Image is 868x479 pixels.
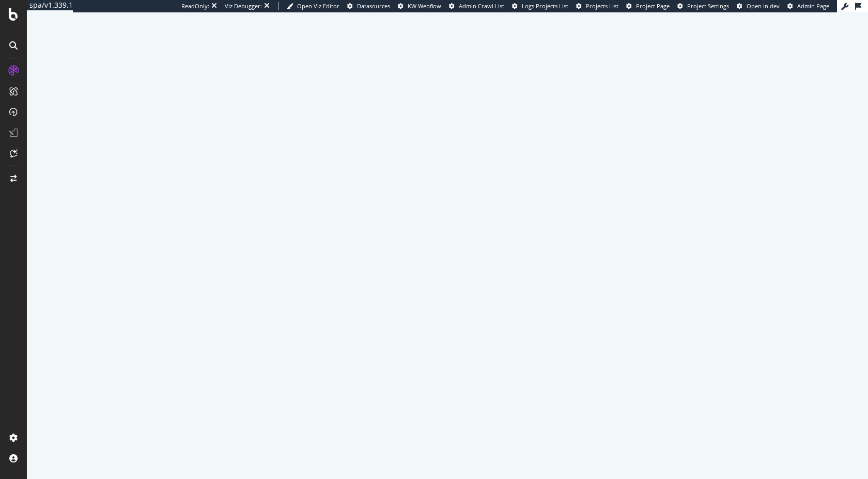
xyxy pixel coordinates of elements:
[576,2,618,10] a: Projects List
[459,2,504,10] span: Admin Crawl List
[297,2,339,10] span: Open Viz Editor
[687,2,729,10] span: Project Settings
[287,2,339,10] a: Open Viz Editor
[677,2,729,10] a: Project Settings
[449,2,504,10] a: Admin Crawl List
[747,2,780,10] span: Open in dev
[586,2,618,10] span: Projects List
[357,2,390,10] span: Datasources
[512,2,568,10] a: Logs Projects List
[225,2,262,10] div: Viz Debugger:
[408,2,441,10] span: KW Webflow
[522,2,568,10] span: Logs Projects List
[398,2,441,10] a: KW Webflow
[787,2,829,10] a: Admin Page
[347,2,390,10] a: Datasources
[797,2,829,10] span: Admin Page
[737,2,780,10] a: Open in dev
[626,2,670,10] a: Project Page
[181,2,209,10] div: ReadOnly:
[636,2,670,10] span: Project Page
[410,219,485,256] div: animation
